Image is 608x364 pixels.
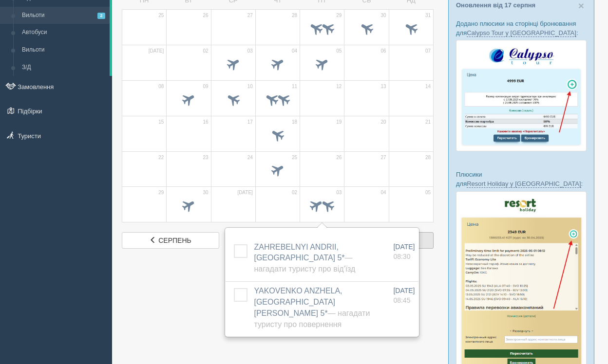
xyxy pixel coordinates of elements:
span: 05 [425,189,431,196]
button: Close [578,0,584,11]
a: Оновлення від 17 серпня [456,1,535,9]
span: 08 [158,83,164,90]
a: серпень [122,232,219,249]
span: 29 [336,12,342,19]
span: — Нагадати туристу про повернення [254,309,370,328]
a: Автобуси [18,24,110,41]
span: 21 [425,119,431,126]
span: ZAHREBELNYI ANDRII, [GEOGRAPHIC_DATA] 5* [254,243,355,273]
span: 04 [381,189,386,196]
span: 27 [381,154,386,161]
span: [DATE] [149,48,164,55]
span: 18 [292,119,297,126]
span: 03 [336,189,342,196]
span: 14 [425,83,431,90]
span: 02 [203,48,208,55]
span: 16 [203,119,208,126]
span: 26 [203,12,208,19]
span: 17 [247,119,253,126]
span: 11 [292,83,297,90]
span: 04 [292,48,297,55]
span: 09 [203,83,208,90]
span: 08:30 [393,253,410,260]
span: 20 [381,119,386,126]
p: Плюсики для : [456,170,587,188]
span: 28 [292,12,297,19]
span: 15 [158,119,164,126]
span: 05 [336,48,342,55]
span: [DATE] [393,287,415,294]
a: [DATE] 08:45 [393,286,415,305]
a: Resort Holiday у [GEOGRAPHIC_DATA] [467,180,581,188]
a: Вильоти [18,41,110,59]
span: 06 [381,48,386,55]
img: calypso-tour-proposal-crm-for-travel-agency.jpg [456,40,587,151]
a: [DATE] 08:30 [393,242,415,261]
a: Calypso Tour у [GEOGRAPHIC_DATA] [467,29,576,37]
span: 07 [425,48,431,55]
span: 25 [158,12,164,19]
span: 22 [158,154,164,161]
span: 29 [158,189,164,196]
span: 27 [247,12,253,19]
span: [DATE] [237,189,252,196]
span: серпень [158,237,191,244]
span: 25 [292,154,297,161]
span: 12 [336,83,342,90]
p: Додано плюсики на сторінці бронювання для : [456,19,587,37]
span: 03 [247,48,253,55]
a: YAKOVENKO ANZHELA, [GEOGRAPHIC_DATA][PERSON_NAME] 5*— Нагадати туристу про повернення [254,287,370,328]
span: 23 [203,154,208,161]
span: 2 [97,13,105,19]
span: 08:45 [393,296,410,304]
span: 26 [336,154,342,161]
span: 31 [425,12,431,19]
a: ZAHREBELNYI ANDRII, [GEOGRAPHIC_DATA] 5*— Нагадати туристу про від'їзд [254,243,355,273]
span: 24 [247,154,253,161]
a: Вильоти2 [18,7,110,24]
span: 30 [381,12,386,19]
span: 30 [203,189,208,196]
span: 10 [247,83,253,90]
span: [DATE] [393,243,415,251]
span: 19 [336,119,342,126]
a: З/Д [18,59,110,76]
span: 13 [381,83,386,90]
span: 02 [292,189,297,196]
span: YAKOVENKO ANZHELA, [GEOGRAPHIC_DATA][PERSON_NAME] 5* [254,287,370,328]
span: 28 [425,154,431,161]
